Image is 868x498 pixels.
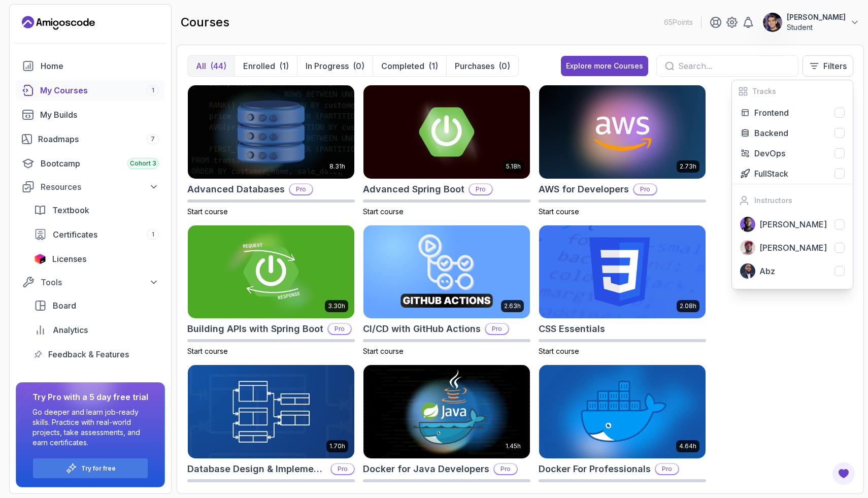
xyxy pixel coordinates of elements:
[38,133,159,145] div: Roadmaps
[373,56,446,76] button: Completed(1)
[188,225,354,319] img: Building APIs with Spring Boot card
[187,347,228,355] span: Start course
[762,12,860,32] button: user profile image[PERSON_NAME]Student
[331,464,354,474] p: Pro
[664,17,693,27] p: 65 Points
[28,200,165,220] a: textbook
[196,60,206,72] p: All
[539,365,706,458] img: Docker For Professionals card
[152,230,154,239] span: 1
[210,60,226,72] div: (44)
[16,56,165,76] a: home
[16,105,165,125] a: builds
[732,163,853,184] button: FullStack
[428,60,438,72] div: (1)
[181,14,229,30] h2: courses
[187,182,285,196] h2: Advanced Databases
[363,225,530,319] img: CI/CD with GitHub Actions card
[470,184,492,194] p: Pro
[53,300,76,312] span: Board
[759,265,775,277] p: Abz
[363,85,530,179] img: Advanced Spring Boot card
[680,302,696,310] p: 2.08h
[539,207,579,216] span: Start course
[188,56,235,76] button: All(44)
[16,178,165,196] button: Resources
[763,13,782,32] img: user profile image
[446,56,518,76] button: Purchases(0)
[759,242,827,254] p: [PERSON_NAME]
[81,464,116,473] a: Try for free
[539,85,706,179] img: AWS for Developers card
[506,442,521,450] p: 1.45h
[151,135,155,143] span: 7
[732,123,853,143] button: Backend
[754,147,785,159] p: DevOps
[16,153,165,174] a: bootcamp
[363,347,404,355] span: Start course
[732,103,853,123] button: Frontend
[539,182,629,196] h2: AWS for Developers
[16,129,165,149] a: roadmaps
[656,464,678,474] p: Pro
[754,127,788,139] p: Backend
[306,60,349,72] p: In Progress
[754,107,789,119] p: Frontend
[297,56,373,76] button: In Progress(0)
[41,181,159,193] div: Resources
[328,324,351,334] p: Pro
[353,60,364,72] div: (0)
[52,253,86,265] span: Licenses
[34,254,46,264] img: jetbrains icon
[787,12,846,22] p: [PERSON_NAME]
[740,217,755,232] img: instructor img
[506,162,521,171] p: 5.18h
[328,302,345,310] p: 3.30h
[22,15,95,31] a: Landing page
[329,162,345,171] p: 8.31h
[566,61,643,71] div: Explore more Courses
[53,324,88,336] span: Analytics
[41,276,159,288] div: Tools
[28,344,165,364] a: feedback
[803,55,853,77] button: Filters
[752,86,776,96] h2: Tracks
[561,56,648,76] button: Explore more Courses
[831,461,856,486] button: Open Feedback Button
[823,60,847,72] p: Filters
[732,213,853,236] button: instructor img[PERSON_NAME]
[732,236,853,259] button: instructor img[PERSON_NAME]
[290,184,312,194] p: Pro
[28,249,165,269] a: licenses
[732,259,853,283] button: instructor imgAbz
[32,458,148,479] button: Try for free
[188,85,354,179] img: Advanced Databases card
[188,365,354,458] img: Database Design & Implementation card
[740,240,755,255] img: instructor img
[678,60,790,72] input: Search...
[363,462,489,476] h2: Docker for Java Developers
[787,22,846,32] p: Student
[187,207,228,216] span: Start course
[52,204,89,216] span: Textbook
[28,320,165,340] a: analytics
[363,182,464,196] h2: Advanced Spring Boot
[16,273,165,291] button: Tools
[455,60,494,72] p: Purchases
[363,322,481,336] h2: CI/CD with GitHub Actions
[28,295,165,316] a: board
[28,224,165,245] a: certificates
[41,157,159,170] div: Bootcamp
[486,324,508,334] p: Pro
[740,263,755,279] img: instructor img
[381,60,424,72] p: Completed
[504,302,521,310] p: 2.63h
[363,207,404,216] span: Start course
[494,464,517,474] p: Pro
[48,348,129,360] span: Feedback & Features
[634,184,656,194] p: Pro
[329,442,345,450] p: 1.70h
[279,60,289,72] div: (1)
